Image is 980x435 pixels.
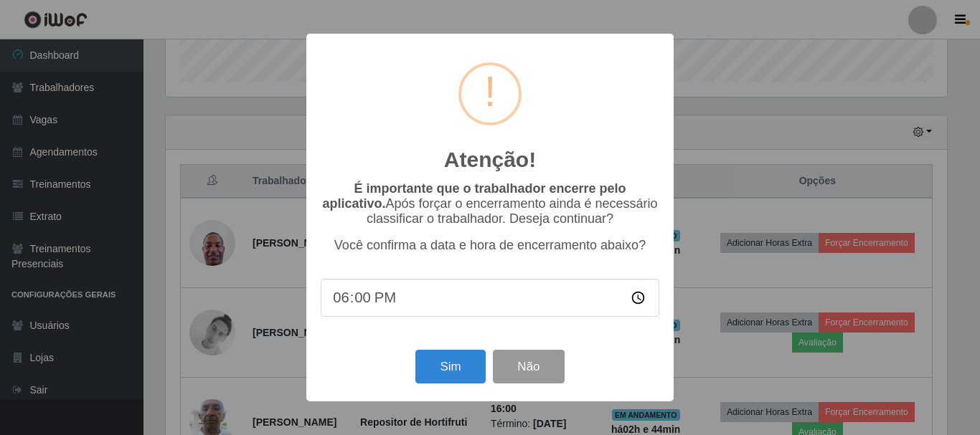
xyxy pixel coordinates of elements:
b: É importante que o trabalhador encerre pelo aplicativo. [322,181,626,211]
button: Não [493,350,564,383]
h2: Atenção! [444,147,536,173]
p: Após forçar o encerramento ainda é necessário classificar o trabalhador. Deseja continuar? [321,181,659,226]
p: Você confirma a data e hora de encerramento abaixo? [321,238,659,253]
button: Sim [415,350,485,383]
